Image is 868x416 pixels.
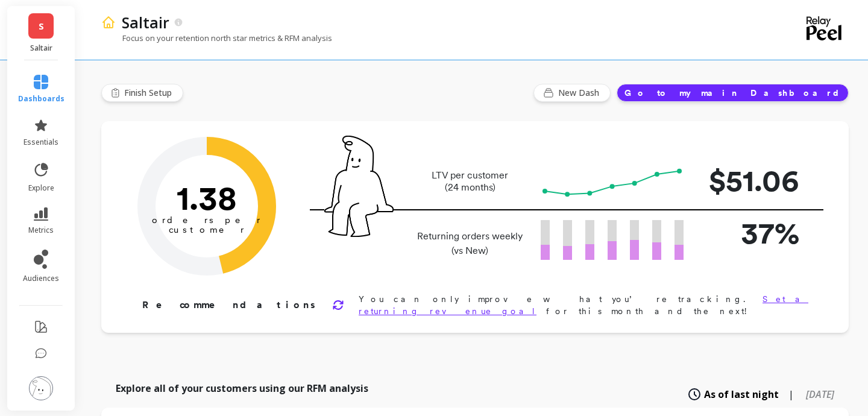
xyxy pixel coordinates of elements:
span: As of last night [704,387,779,402]
p: You can only improve what you’re tracking. for this month and the next! [359,293,810,317]
span: | [788,387,794,402]
span: audiences [23,274,59,283]
tspan: customer [169,224,245,235]
p: Explore all of your customers using our RFM analysis [116,381,368,396]
p: $51.06 [703,158,799,203]
img: header icon [101,15,116,30]
p: Returning orders weekly (vs New) [414,229,526,258]
span: essentials [24,137,58,147]
tspan: orders per [152,215,262,225]
p: 37% [703,210,799,256]
p: Focus on your retention north star metrics & RFM analysis [101,33,332,43]
p: LTV per customer (24 months) [414,169,526,194]
span: metrics [28,225,54,235]
p: Saltair [19,43,63,53]
text: 1.38 [177,178,237,218]
p: Recommendations [142,298,318,312]
span: Finish Setup [124,87,175,99]
span: [DATE] [806,388,834,401]
p: Saltair [122,12,169,33]
button: New Dash [533,84,611,102]
button: Finish Setup [101,84,183,102]
span: S [39,19,44,33]
span: New Dash [558,87,603,99]
span: explore [28,183,54,193]
img: profile picture [29,376,53,400]
button: Go to my main Dashboard [617,84,849,102]
img: pal seatted on line [324,136,394,237]
span: dashboards [18,94,64,104]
